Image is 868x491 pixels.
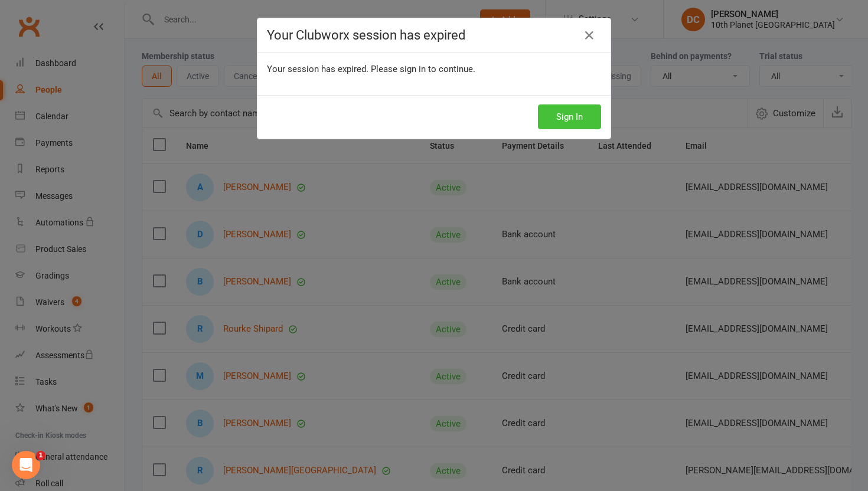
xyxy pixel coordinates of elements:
[267,64,475,74] span: Your session has expired. Please sign in to continue.
[267,28,601,42] h4: Your Clubworx session has expired
[538,104,601,129] button: Sign In
[12,451,40,479] iframe: Intercom live chat
[36,451,45,460] span: 1
[580,26,599,45] a: Close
